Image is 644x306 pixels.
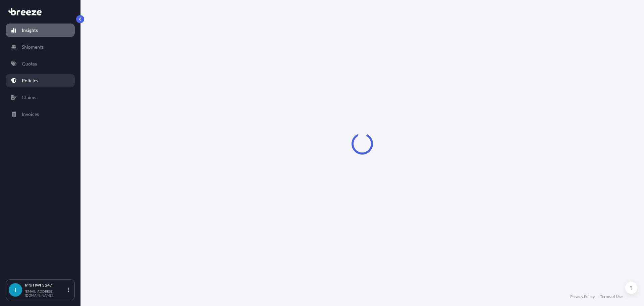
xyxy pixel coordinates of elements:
a: Terms of Use [600,294,623,299]
p: Insights [22,27,38,34]
p: Claims [22,94,36,101]
p: Quotes [22,60,37,67]
p: [EMAIL_ADDRESS][DOMAIN_NAME] [25,289,66,297]
a: Privacy Policy [570,294,595,299]
p: Info HWFS 247 [25,282,66,288]
span: I [14,287,16,293]
a: Shipments [6,40,75,54]
a: Insights [6,24,75,37]
p: Shipments [22,44,44,50]
a: Quotes [6,57,75,71]
a: Claims [6,91,75,104]
p: Policies [22,77,38,84]
p: Invoices [22,111,39,118]
a: Policies [6,74,75,87]
a: Invoices [6,107,75,121]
